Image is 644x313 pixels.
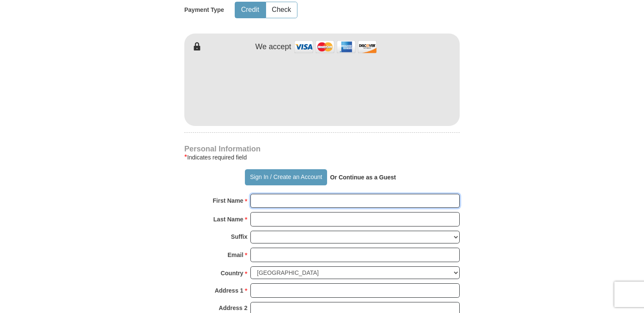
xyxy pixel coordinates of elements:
h4: We accept [255,42,291,52]
button: Credit [235,2,265,18]
strong: Or Continue as a Guest [330,174,396,181]
strong: Email [228,249,243,261]
button: Check [266,2,297,18]
div: Indicates required field [184,152,460,162]
h5: Payment Type [184,6,224,14]
h4: Personal Information [184,145,460,152]
strong: Address 1 [215,285,244,296]
button: Sign In / Create an Account [245,169,327,185]
img: credit cards accepted [293,38,378,56]
strong: Country [221,267,244,279]
strong: Suffix [231,231,247,243]
strong: Last Name [214,213,244,225]
strong: First Name [213,195,243,207]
